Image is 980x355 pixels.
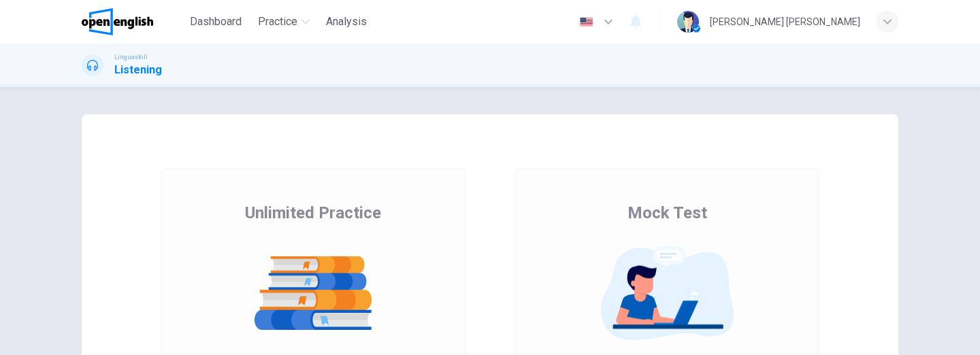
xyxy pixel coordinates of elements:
[258,14,297,30] span: Practice
[245,202,381,224] span: Unlimited Practice
[578,17,595,27] img: en
[184,10,247,34] button: Dashboard
[114,62,162,78] h1: Listening
[190,14,242,30] span: Dashboard
[252,10,315,34] button: Practice
[82,8,184,35] a: OpenEnglish logo
[326,14,367,30] span: Analysis
[710,14,860,30] div: [PERSON_NAME] [PERSON_NAME]
[677,11,699,33] img: Profile picture
[82,8,153,35] img: OpenEnglish logo
[321,10,372,34] button: Analysis
[627,202,707,224] span: Mock Test
[114,52,148,62] span: Linguaskill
